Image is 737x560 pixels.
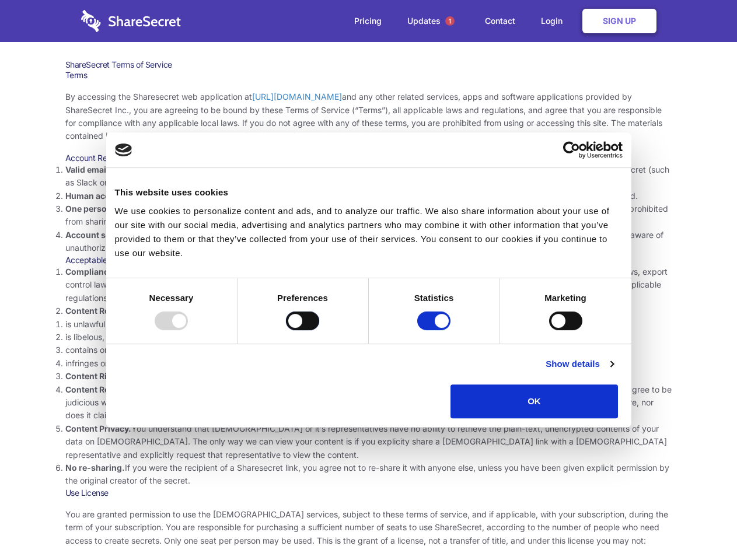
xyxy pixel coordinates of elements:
strong: Content Rights. [65,371,128,381]
strong: No re-sharing. [65,463,125,473]
strong: Account security. [65,230,136,240]
a: Login [529,3,580,39]
a: Usercentrics Cookiebot - opens in a new window [521,141,623,159]
strong: Content Responsibility. [65,384,159,394]
strong: Preferences [277,293,328,303]
strong: Content Restrictions. [65,306,151,316]
li: You agree NOT to use Sharesecret to upload or share content that: [65,304,672,370]
strong: Content Privacy. [65,423,131,433]
strong: Marketing [544,293,586,303]
li: If you were the recipient of a Sharesecret link, you agree not to re-share it with anyone else, u... [65,461,672,488]
li: You must provide a valid email address, either directly, or through approved third-party integrat... [65,163,672,190]
li: contains or installs any active malware or exploits, or uses our platform for exploit delivery (s... [65,344,672,356]
li: You are solely responsible for the content you share on Sharesecret, and with the people you shar... [65,383,672,422]
li: Only human beings may create accounts. “Bot” accounts — those created by software, in an automate... [65,190,672,202]
strong: Compliance with local laws and regulations. [65,267,242,276]
img: logo-wordmark-white-trans-d4663122ce5f474addd5e946df7df03e33cb6a1c49d2221995e7729f52c070b2.svg [81,10,181,32]
li: infringes on any proprietary right of any party, including patent, trademark, trade secret, copyr... [65,357,672,370]
h3: Account Requirements [65,153,672,163]
iframe: Drift Widget Chat Controller [679,502,723,546]
li: is unlawful or promotes unlawful activities [65,318,672,331]
h3: Acceptable Use [65,255,672,265]
div: This website uses cookies [115,185,623,199]
h1: ShareSecret Terms of Service [65,60,672,70]
a: Sign Up [582,9,656,33]
strong: Necessary [149,293,194,303]
a: Show details [546,357,613,371]
li: is libelous, defamatory, or fraudulent [65,331,672,344]
li: Your use of the Sharesecret must not violate any applicable laws, including copyright or trademar... [65,265,672,304]
a: Contact [473,3,527,39]
p: You are granted permission to use the [DEMOGRAPHIC_DATA] services, subject to these terms of serv... [65,508,672,547]
strong: Human accounts. [65,191,136,201]
span: 1 [445,16,455,26]
li: You understand that [DEMOGRAPHIC_DATA] or it’s representatives have no ability to retrieve the pl... [65,422,672,461]
img: logo [115,143,132,156]
li: You are responsible for your own account security, including the security of your Sharesecret acc... [65,229,672,255]
h3: Use License [65,488,672,498]
li: You agree that you will use Sharesecret only to secure and share content that you have the right ... [65,370,672,383]
strong: Valid email. [65,164,111,174]
a: [URL][DOMAIN_NAME] [252,92,342,101]
h3: Terms [65,70,672,80]
div: We use cookies to personalize content and ads, and to analyze our traffic. We also share informat... [115,204,623,260]
button: OK [450,384,618,418]
strong: One person per account. [65,204,165,213]
p: By accessing the Sharesecret web application at and any other related services, apps and software... [65,90,672,143]
li: You are not allowed to share account credentials. Each account is dedicated to the individual who... [65,202,672,229]
strong: Statistics [414,293,454,303]
a: Pricing [343,3,393,39]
